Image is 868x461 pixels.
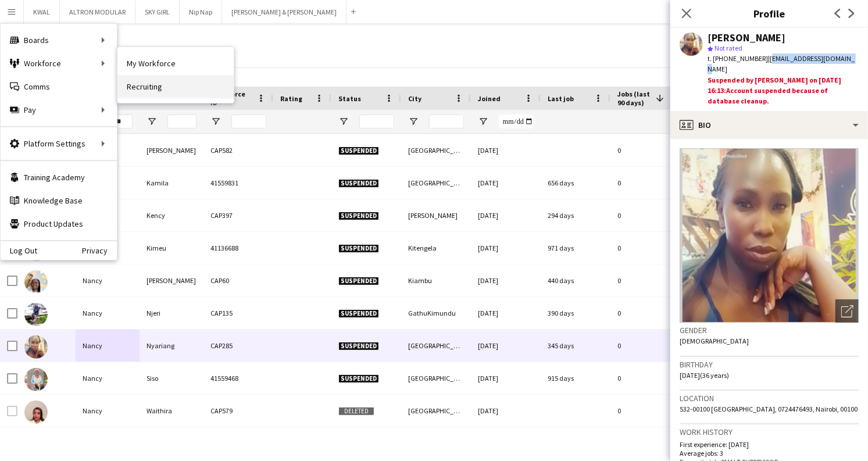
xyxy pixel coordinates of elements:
div: 0 [610,134,686,166]
div: [DATE] [471,427,541,459]
div: 0 [610,427,686,459]
h3: Location [680,393,859,403]
span: Suspended [338,277,379,285]
div: Kency [140,199,203,231]
div: 656 days [541,167,610,199]
a: Training Academy [1,166,117,189]
div: CAP397 [203,199,273,231]
button: Nip Nap [180,1,222,23]
span: 532-00100 [GEOGRAPHIC_DATA], 0724476493, Nairobi, 00100 [680,405,858,413]
div: Nancy [76,362,140,394]
div: 971 days [541,232,610,264]
span: Suspended [338,309,379,318]
h3: Birthday [680,359,859,370]
a: Recruiting [117,75,234,98]
input: City Filter Input [429,115,464,128]
div: 0 [610,362,686,394]
div: [DATE] [471,232,541,264]
div: [PERSON_NAME] [140,134,203,166]
div: 0 [610,232,686,264]
div: [GEOGRAPHIC_DATA] [401,134,471,166]
span: Not rated [715,44,742,52]
div: 0 [610,395,686,427]
span: City [408,94,422,103]
span: Last job [548,94,574,103]
div: [DATE] [471,395,541,427]
span: t. [PHONE_NUMBER] [708,54,768,63]
span: [DEMOGRAPHIC_DATA] [680,337,749,345]
span: Suspended [338,179,379,188]
input: First Name Filter Input [103,115,133,128]
div: 0 [610,297,686,329]
span: Jobs (last 90 days) [617,90,651,107]
span: Suspended [338,212,379,220]
button: Open Filter Menu [478,116,488,127]
div: Nancy [76,297,140,329]
div: CAP285 [203,330,273,362]
button: Open Filter Menu [210,116,221,127]
span: Suspended [338,146,379,155]
div: [DATE] [471,362,541,394]
div: [DATE] [471,134,541,166]
div: Njeri [140,297,203,329]
div: 440 days [541,265,610,296]
div: [GEOGRAPHIC_DATA] [401,330,471,362]
div: [GEOGRAPHIC_DATA] [401,167,471,199]
div: [DATE] [471,330,541,362]
div: [PERSON_NAME] [401,199,471,231]
div: CAP60 [203,265,273,296]
span: Rating [280,94,302,103]
p: Average jobs: 3 [680,449,859,458]
div: Kamila [140,167,203,199]
div: [DATE] [471,199,541,231]
div: Nancy [76,265,140,296]
div: 216 days [541,427,610,459]
img: Nancy Nyariang [24,335,48,359]
div: Siso [140,362,203,394]
div: Nancy [76,330,140,362]
span: [DATE] (36 years) [680,371,729,380]
div: [GEOGRAPHIC_DATA] [401,362,471,394]
span: Suspended [338,244,379,253]
button: ALTRON MODULAR [60,1,135,23]
input: Last Name Filter Input [167,115,197,128]
div: Ongata Rongai [401,427,471,459]
div: 915 days [541,362,610,394]
div: Kiambu [401,265,471,296]
img: Nancy mwangi [24,270,48,294]
div: 0 [610,330,686,362]
button: KWAL [24,1,60,23]
div: Bio [670,111,868,139]
div: [DATE] [471,167,541,199]
div: Pay [1,98,117,121]
div: Suspended by [PERSON_NAME] on [DATE] 16:13: [708,75,859,107]
img: Nancy Waithira [24,401,48,424]
div: 0 [610,199,686,231]
div: [DATE] [471,297,541,329]
div: CAP579 [203,395,273,427]
span: Joined [478,94,501,103]
div: 390 days [541,297,610,329]
img: Crew avatar or photo [680,148,859,323]
span: Suspended [338,374,379,383]
div: [PERSON_NAME] [708,33,785,43]
div: 41136688 [203,232,273,264]
img: Nancy Njeri [24,303,48,326]
div: Kitengela [401,232,471,264]
div: CAP135 [203,297,273,329]
div: Open photos pop-in [835,299,859,323]
div: 0 [610,167,686,199]
span: | [EMAIL_ADDRESS][DOMAIN_NAME] [708,54,855,73]
div: 41559831 [203,167,273,199]
span: Status [338,94,361,103]
div: Nancy [76,395,140,427]
div: Nyariang [140,330,203,362]
div: Platform Settings [1,132,117,155]
a: Privacy [82,246,117,255]
input: Status Filter Input [359,115,394,128]
div: GathuKimundu [401,297,471,329]
div: 41559468 [203,362,273,394]
a: My Workforce [117,52,234,75]
div: 0 [610,265,686,296]
button: [PERSON_NAME] & [PERSON_NAME] [222,1,347,23]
